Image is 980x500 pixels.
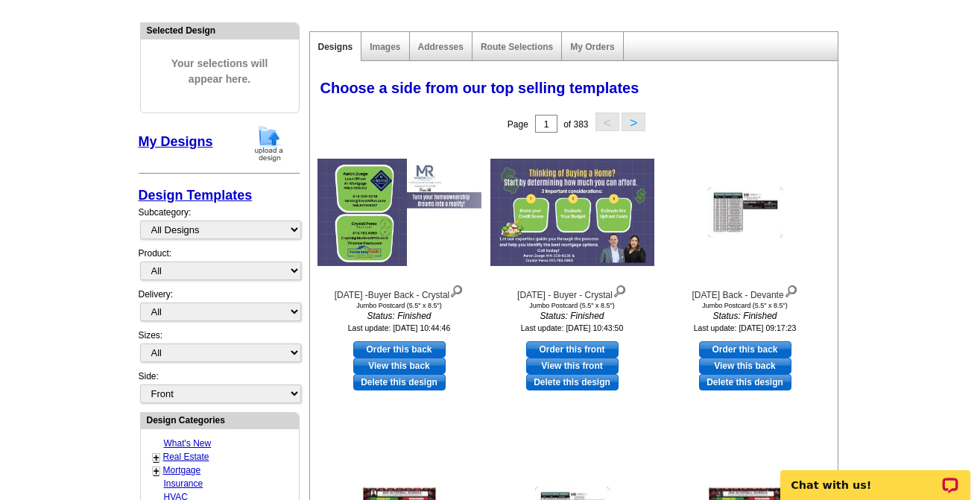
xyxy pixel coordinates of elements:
[490,302,654,309] div: Jumbo Postcard (5.5" x 8.5")
[508,119,528,130] span: Page
[663,282,827,302] div: [DATE] Back - Devante
[771,453,980,500] iframe: LiveChat chat widget
[526,374,619,390] a: Delete this design
[139,206,300,247] div: Subcategory:
[139,329,300,370] div: Sizes:
[449,282,464,298] img: view design details
[490,309,654,323] i: Status: Finished
[663,302,827,309] div: Jumbo Postcard (5.5" x 8.5")
[663,309,827,323] i: Status: Finished
[699,341,791,358] a: use this design
[317,159,481,266] img: Sept 25 -Buyer Back - Crystal
[622,113,645,131] button: >
[317,309,481,323] i: Status: Finished
[164,478,203,489] a: Insurance
[152,41,288,102] span: Your selections will appear here.
[521,323,624,332] small: Last update: [DATE] 10:43:50
[595,113,619,131] button: <
[317,302,481,309] div: Jumbo Postcard (5.5" x 8.5")
[353,374,446,390] a: Delete this design
[708,188,783,238] img: Aug 2025 Back - Devante
[613,282,627,298] img: view design details
[139,134,213,149] a: My Designs
[317,282,481,302] div: [DATE] -Buyer Back - Crystal
[353,341,446,358] a: use this design
[526,341,619,358] a: use this design
[699,358,791,374] a: View this back
[163,452,209,462] a: Real Estate
[418,42,464,52] a: Addresses
[320,80,639,96] span: Choose a side from our top selling templates
[370,42,400,52] a: Images
[139,370,300,405] div: Side:
[139,188,253,203] a: Design Templates
[694,323,797,332] small: Last update: [DATE] 09:17:23
[154,465,159,477] a: +
[481,42,553,52] a: Route Selections
[141,23,299,37] div: Selected Design
[139,288,300,329] div: Delivery:
[699,374,791,390] a: Delete this design
[318,42,353,52] a: Designs
[784,282,798,298] img: view design details
[163,465,201,475] a: Mortgage
[563,119,588,130] span: of 383
[154,452,159,463] a: +
[250,124,288,162] img: upload-design
[164,438,212,449] a: What's New
[490,159,654,266] img: Sept 2025 - Buyer - Crystal
[348,323,451,332] small: Last update: [DATE] 10:44:46
[353,358,446,374] a: View this back
[139,247,300,288] div: Product:
[490,282,654,302] div: [DATE] - Buyer - Crystal
[141,413,299,427] div: Design Categories
[526,358,619,374] a: View this front
[570,42,614,52] a: My Orders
